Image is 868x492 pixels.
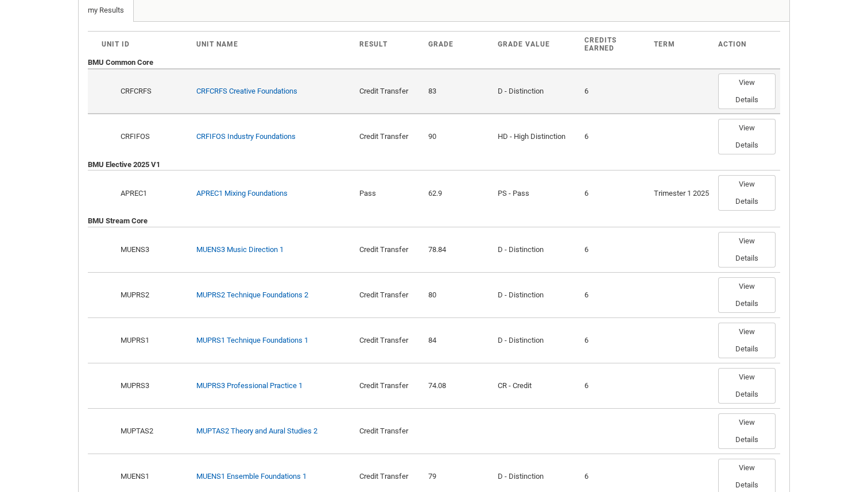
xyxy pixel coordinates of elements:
div: Credit Transfer [359,425,420,437]
div: Action [718,40,766,48]
div: Unit ID [102,40,187,48]
div: MUPRS2 Technique Foundations 2 [196,289,308,301]
div: 74.08 [428,380,489,392]
div: Credit Transfer [359,335,420,346]
div: PS - Pass [498,188,575,199]
div: CRFIFOS [119,131,187,142]
a: MUPRS3 Professional Practice 1 [196,381,303,390]
div: 79 [428,471,489,482]
div: MUENS1 [119,471,187,482]
div: MUPTAS2 Theory and Aural Studies 2 [196,425,317,437]
div: CRFCRFS [119,86,187,97]
a: CRFIFOS Industry Foundations [196,132,296,141]
button: View Details [718,323,776,358]
div: MUPRS3 [119,380,187,392]
div: Credit Transfer [359,244,420,255]
button: View Details [718,73,776,109]
div: D - Distinction [498,244,575,255]
div: 6 [584,471,645,482]
b: BMU Stream Core [88,216,148,225]
button: View Details [718,175,776,211]
div: MUPTAS2 [119,425,187,437]
div: HD - High Distinction [498,131,575,142]
div: Credit Transfer [359,471,420,482]
div: CRFCRFS Creative Foundations [196,86,297,97]
div: MUENS1 Ensemble Foundations 1 [196,471,307,482]
a: MUPRS2 Technique Foundations 2 [196,290,308,299]
div: Credit Transfer [359,380,420,392]
div: 6 [584,188,645,199]
a: MUPRS1 Technique Foundations 1 [196,336,308,344]
div: APREC1 [119,188,187,199]
div: Pass [359,188,420,199]
div: 6 [584,86,645,97]
a: CRFCRFS Creative Foundations [196,87,297,95]
div: CR - Credit [498,380,575,392]
div: MUENS3 Music Direction 1 [196,244,284,255]
div: Term [654,40,709,48]
div: D - Distinction [498,289,575,301]
div: Grade [428,40,489,48]
a: MUENS1 Ensemble Foundations 1 [196,472,307,481]
div: 78.84 [428,244,489,255]
div: Credit Transfer [359,289,420,301]
a: APREC1 Mixing Foundations [196,189,288,197]
div: 6 [584,131,645,142]
button: View Details [718,413,776,449]
a: MUPTAS2 Theory and Aural Studies 2 [196,427,317,435]
div: 6 [584,244,645,255]
div: Result [359,40,420,48]
button: View Details [718,232,776,268]
b: BMU Elective 2025 V1 [88,160,160,169]
div: 90 [428,131,489,142]
div: Credit Transfer [359,131,420,142]
div: D - Distinction [498,471,575,482]
div: MUPRS3 Professional Practice 1 [196,380,303,392]
div: D - Distinction [498,335,575,346]
div: 6 [584,380,645,392]
div: CRFIFOS Industry Foundations [196,131,296,142]
button: View Details [718,119,776,154]
div: Credit Transfer [359,86,420,97]
b: BMU Common Core [88,58,153,67]
div: 80 [428,289,489,301]
div: Credits Earned [584,36,645,52]
div: MUPRS1 [119,335,187,346]
div: 62.9 [428,188,489,199]
div: MUENS3 [119,244,187,255]
div: Unit Name [196,40,350,48]
button: View Details [718,277,776,313]
a: MUENS3 Music Direction 1 [196,245,284,254]
div: APREC1 Mixing Foundations [196,188,288,199]
div: Grade Value [498,40,575,48]
div: 6 [584,289,645,301]
div: Trimester 1 2025 [654,188,709,199]
div: MUPRS1 Technique Foundations 1 [196,335,308,346]
div: MUPRS2 [119,289,187,301]
div: 84 [428,335,489,346]
div: 6 [584,335,645,346]
div: 83 [428,86,489,97]
div: D - Distinction [498,86,575,97]
button: View Details [718,368,776,404]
